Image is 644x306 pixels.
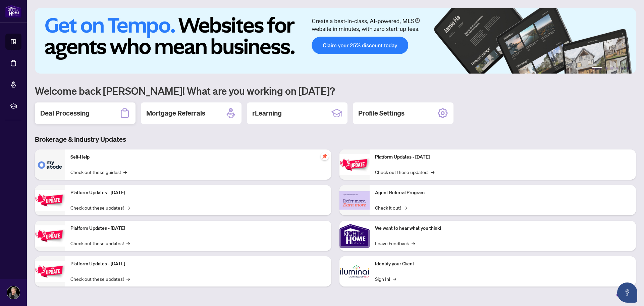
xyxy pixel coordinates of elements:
[610,67,613,70] button: 3
[126,204,130,211] span: →
[70,154,326,161] p: Self-Help
[70,204,130,211] a: Check out these updates!→
[592,67,602,70] button: 1
[35,135,636,144] h3: Brokerage & Industry Updates
[5,5,21,17] img: logo
[375,154,631,161] p: Platform Updates - [DATE]
[358,108,405,118] h2: Profile Settings
[404,204,407,211] span: →
[616,67,619,70] button: 4
[375,239,415,247] a: Leave Feedback→
[126,239,130,247] span: →
[375,204,407,211] a: Check it out!→
[70,189,326,196] p: Platform Updates - [DATE]
[7,286,20,299] img: Profile Icon
[393,275,396,282] span: →
[35,84,636,97] h1: Welcome back [PERSON_NAME]! What are you working on [DATE]?
[617,282,637,303] button: Open asap
[375,225,631,232] p: We want to hear what you think!
[412,239,415,247] span: →
[431,168,434,176] span: →
[35,190,65,211] img: Platform Updates - September 16, 2025
[339,256,370,287] img: Identify your Client
[252,108,282,118] h2: rLearning
[35,8,636,74] img: Slide 0
[70,239,130,247] a: Check out these updates!→
[126,275,130,282] span: →
[146,108,205,118] h2: Mortgage Referrals
[70,275,130,282] a: Check out these updates!→
[70,225,326,232] p: Platform Updates - [DATE]
[35,261,65,282] img: Platform Updates - July 8, 2025
[375,168,434,176] a: Check out these updates!→
[375,189,631,196] p: Agent Referral Program
[35,225,65,247] img: Platform Updates - July 21, 2025
[375,260,631,268] p: Identify your Client
[339,221,370,251] img: We want to hear what you think!
[35,149,65,180] img: Self-Help
[321,152,329,160] span: pushpin
[123,168,127,176] span: →
[621,67,624,70] button: 5
[70,260,326,268] p: Platform Updates - [DATE]
[375,275,396,282] a: Sign In!→
[627,67,629,70] button: 6
[70,168,127,176] a: Check out these guides!→
[339,154,370,175] img: Platform Updates - June 23, 2025
[339,191,370,210] img: Agent Referral Program
[40,108,90,118] h2: Deal Processing
[605,67,608,70] button: 2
